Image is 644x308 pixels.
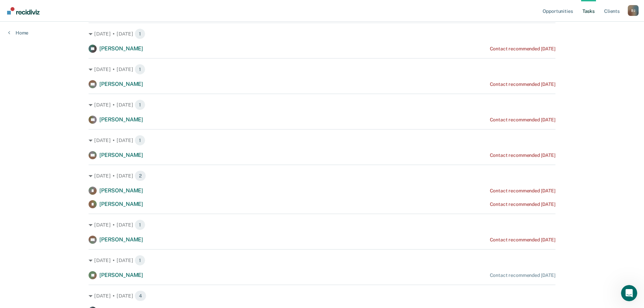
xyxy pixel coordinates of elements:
span: [PERSON_NAME] [99,187,143,194]
div: B J [628,5,639,16]
div: Contact recommended [DATE] [490,117,555,123]
span: 1 [135,255,145,266]
span: 1 [135,135,145,146]
div: Contact recommended [DATE] [490,188,555,194]
div: [DATE] • [DATE] 1 [89,64,555,75]
div: [DATE] • [DATE] 4 [89,290,555,301]
span: [PERSON_NAME] [99,116,143,123]
span: [PERSON_NAME] [99,201,143,207]
span: [PERSON_NAME] [99,81,143,87]
div: [DATE] • [DATE] 1 [89,219,555,230]
div: [DATE] • [DATE] 1 [89,99,555,110]
span: [PERSON_NAME] [99,272,143,278]
iframe: Intercom live chat [621,285,637,301]
div: [DATE] • [DATE] 1 [89,255,555,266]
span: 4 [135,290,146,301]
div: Contact recommended [DATE] [490,46,555,52]
button: Profile dropdown button [628,5,639,16]
img: Recidiviz [7,7,40,15]
div: [DATE] • [DATE] 2 [89,170,555,181]
a: Home [8,30,28,36]
div: Contact recommended [DATE] [490,202,555,207]
div: Contact recommended [DATE] [490,152,555,158]
span: 1 [135,219,145,230]
div: [DATE] • [DATE] 1 [89,135,555,146]
div: Contact recommended [DATE] [490,237,555,243]
div: [DATE] • [DATE] 1 [89,28,555,39]
span: 1 [135,64,145,75]
span: [PERSON_NAME] [99,236,143,243]
div: Contact recommended [DATE] [490,81,555,87]
span: 2 [135,170,146,181]
span: 1 [135,28,145,39]
div: Contact recommended [DATE] [490,273,555,278]
span: [PERSON_NAME] [99,45,143,52]
span: 1 [135,99,145,110]
span: [PERSON_NAME] [99,152,143,158]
